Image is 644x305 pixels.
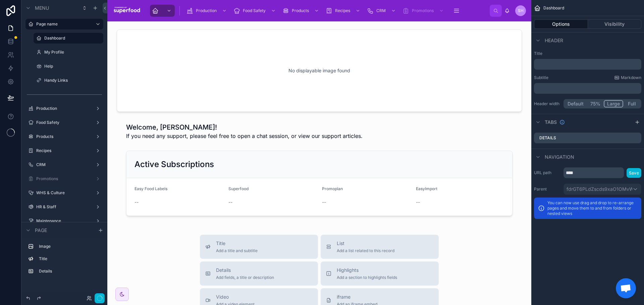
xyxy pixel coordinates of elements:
[614,75,641,80] a: Markdown
[36,190,93,196] label: WHS & Culture
[623,100,640,107] button: Full
[534,51,641,56] label: Title
[216,275,274,280] span: Add fields, a title or description
[231,5,279,17] a: Food Safety
[35,5,49,11] span: Menu
[534,101,561,106] label: Header width
[39,244,101,249] label: Image
[534,83,641,94] div: scrollable content
[539,135,556,141] label: Details
[36,162,93,167] label: CRM
[563,183,641,195] button: fdrGT6PLdZscds9xaO1OMvWp
[321,235,439,259] button: ListAdd a list related to this record
[518,8,524,13] span: SH
[44,64,102,69] label: Help
[545,154,574,160] span: Navigation
[21,238,107,283] div: scrollable content
[216,267,274,274] span: Details
[365,5,399,17] a: CRM
[337,294,377,300] span: iframe
[36,134,93,139] label: Products
[627,168,641,178] button: Save
[147,3,490,18] div: scrollable content
[113,5,141,16] img: App logo
[44,35,99,41] label: Dashboard
[292,8,309,13] span: Products
[44,50,102,55] label: My Profile
[565,100,587,107] button: Default
[36,148,93,153] label: Recipes
[376,8,386,13] span: CRM
[200,235,318,259] button: TitleAdd a title and subtitle
[534,186,561,192] label: Parent
[216,248,258,253] span: Add a title and subtitle
[400,5,447,17] a: Promotions
[184,5,230,17] a: Production
[243,8,266,13] span: Food Safety
[39,256,101,261] label: Title
[412,8,434,13] span: Promotions
[337,240,394,247] span: List
[36,21,90,27] label: Page name
[534,59,641,70] div: scrollable content
[335,8,350,13] span: Recipes
[567,186,632,193] span: fdrGT6PLdZscds9xaO1OMvWp
[39,269,101,274] label: Details
[337,267,397,274] span: Highlights
[321,261,439,286] button: HighlightsAdd a section to highlights fields
[324,5,364,17] a: Recipes
[337,275,397,280] span: Add a section to highlights fields
[36,120,93,125] label: Food Safety
[547,200,637,216] p: You can now use drag and drop to re-arrange pages and move them to and from folders or nested views
[36,106,93,111] label: Production
[36,176,93,181] label: Promotions
[200,261,318,286] button: DetailsAdd fields, a title or description
[35,227,47,234] span: Page
[545,119,557,126] span: Tabs
[36,204,93,210] label: HR & Staff
[604,100,623,107] button: Large
[216,294,255,300] span: Video
[337,248,394,253] span: Add a list related to this record
[545,37,563,44] span: Header
[616,278,636,298] div: Open chat
[588,19,642,29] button: Visibility
[621,75,641,80] span: Markdown
[534,19,588,29] button: Options
[534,75,548,80] label: Subtitle
[44,78,102,83] label: Handy Links
[587,100,604,107] button: 75%
[280,5,322,17] a: Products
[216,240,258,247] span: Title
[36,218,93,224] label: Maintenance
[196,8,217,13] span: Production
[543,5,564,11] span: Dashboard
[534,170,561,175] label: URL path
